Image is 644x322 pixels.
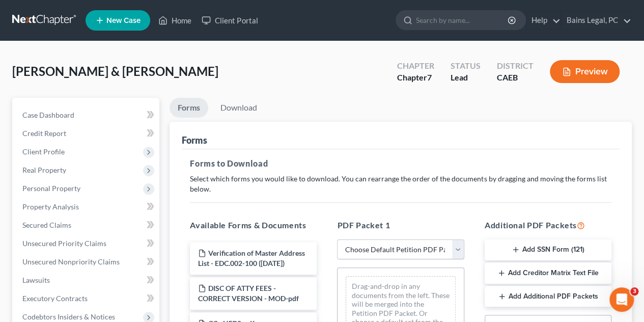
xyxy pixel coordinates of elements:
[14,253,159,271] a: Unsecured Nonpriority Claims
[22,147,65,156] span: Client Profile
[337,219,464,231] h5: PDF Packet 1
[190,174,611,194] p: Select which forms you would like to download. You can rearrange the order of the documents by dr...
[14,124,159,143] a: Credit Report
[22,202,79,211] span: Property Analysis
[22,239,106,248] span: Unsecured Priority Claims
[485,262,611,284] button: Add Creditor Matrix Text File
[14,234,159,253] a: Unsecured Priority Claims
[22,184,80,193] span: Personal Property
[427,72,432,82] span: 7
[485,286,611,307] button: Add Additional PDF Packets
[609,287,634,312] iframe: Intercom live chat
[397,72,434,84] div: Chapter
[197,11,263,30] a: Client Portal
[212,98,265,118] a: Download
[106,17,141,24] span: New Case
[14,271,159,289] a: Lawsuits
[497,72,534,84] div: CAEB
[182,134,207,146] div: Forms
[12,64,218,78] span: [PERSON_NAME] & [PERSON_NAME]
[22,294,88,303] span: Executory Contracts
[170,98,208,118] a: Forms
[14,289,159,308] a: Executory Contracts
[562,11,631,30] a: Bains Legal, PC
[22,221,71,229] span: Secured Claims
[397,60,434,72] div: Chapter
[22,111,74,119] span: Case Dashboard
[190,219,317,231] h5: Available Forms & Documents
[14,106,159,124] a: Case Dashboard
[22,257,120,266] span: Unsecured Nonpriority Claims
[416,11,509,30] input: Search by name...
[497,60,534,72] div: District
[550,60,620,83] button: Preview
[485,239,611,261] button: Add SSN Form (121)
[198,284,299,303] span: DISC OF ATTY FEES - CORRECT VERSION - MOD-pdf
[198,249,305,267] span: Verification of Master Address List - EDC.002-100 ([DATE])
[630,287,638,296] span: 3
[451,72,481,84] div: Lead
[153,11,197,30] a: Home
[22,129,66,138] span: Credit Report
[190,157,611,170] h5: Forms to Download
[485,219,611,231] h5: Additional PDF Packets
[22,276,50,284] span: Lawsuits
[22,166,66,174] span: Real Property
[14,216,159,234] a: Secured Claims
[22,312,115,321] span: Codebtors Insiders & Notices
[526,11,561,30] a: Help
[451,60,481,72] div: Status
[14,198,159,216] a: Property Analysis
